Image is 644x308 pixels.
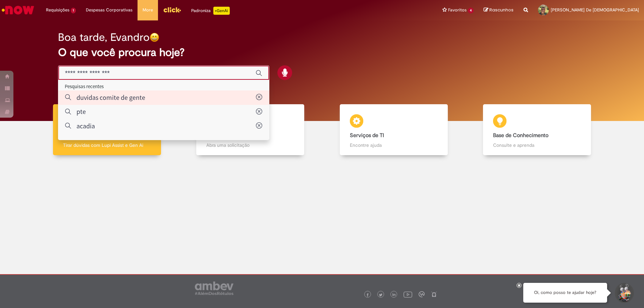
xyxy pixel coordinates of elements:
[468,8,474,13] span: 4
[392,293,396,297] img: logo_footer_linkedin.png
[213,7,230,15] p: +GenAi
[206,142,294,148] p: Abra uma solicitação
[379,293,382,297] img: logo_footer_twitter.png
[86,7,132,13] span: Despesas Corporativas
[191,7,230,15] div: Padroniza
[419,291,425,297] img: logo_footer_workplace.png
[431,291,437,297] img: logo_footer_naosei.png
[63,142,151,148] p: Tirar dúvidas com Lupi Assist e Gen Ai
[163,5,181,15] img: click_logo_yellow_360x200.png
[489,7,514,13] span: Rascunhos
[493,142,581,148] p: Consulte e aprenda
[1,3,35,17] img: ServiceNow
[58,47,586,58] h2: O que você procura hoje?
[366,293,369,297] img: logo_footer_facebook.png
[614,283,634,303] button: Iniciar Conversa de Suporte
[493,132,548,139] b: Base de Conhecimento
[523,283,607,303] div: Oi, como posso te ajudar hoje?
[404,290,412,299] img: logo_footer_youtube.png
[150,33,159,42] img: happy-face.png
[484,7,514,13] a: Rascunhos
[466,104,609,156] a: Base de Conhecimento Consulte e aprenda
[46,7,69,13] span: Requisições
[350,142,438,148] p: Encontre ajuda
[35,104,179,156] a: Tirar dúvidas Tirar dúvidas com Lupi Assist e Gen Ai
[71,8,76,13] span: 1
[322,104,466,156] a: Serviços de TI Encontre ajuda
[551,7,639,13] span: [PERSON_NAME] De [DEMOGRAPHIC_DATA]
[195,282,233,295] img: logo_footer_ambev_rotulo_gray.png
[58,32,150,43] h2: Boa tarde, Evandro
[350,132,384,139] b: Serviços de TI
[143,7,153,13] span: More
[448,7,467,13] span: Favoritos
